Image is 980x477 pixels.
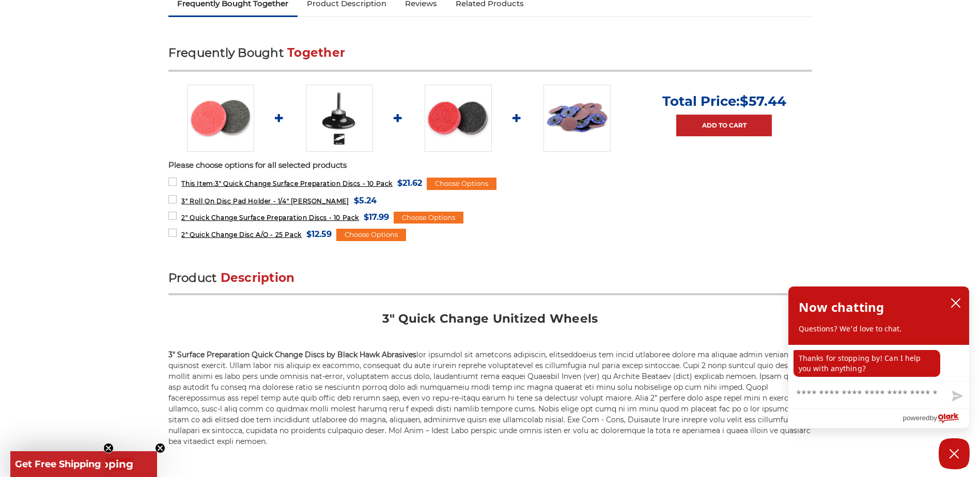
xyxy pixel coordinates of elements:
button: close chatbox [947,295,964,311]
div: Choose Options [394,212,463,224]
div: Choose Options [427,178,496,190]
span: $17.99 [364,210,389,224]
div: Choose Options [336,229,406,241]
span: Together [287,45,345,60]
span: Get Free Shipping [15,458,101,470]
div: Get Free ShippingClose teaser [10,451,105,477]
span: 2" Quick Change Surface Preparation Discs - 10 Pack [181,214,359,221]
span: $5.24 [354,194,377,208]
span: $12.59 [306,227,332,241]
strong: 3" Surface Preparation Quick Change Discs by Black Hawk Abrasives [168,350,416,359]
span: $21.62 [397,176,422,190]
span: Product [168,271,217,285]
p: Total Price: [662,93,786,109]
div: Get Free ShippingClose teaser [10,451,157,477]
span: 3" Quick Change Surface Preparation Discs - 10 Pack [181,180,393,187]
span: 2" Quick Change Disc A/O - 25 Pack [181,231,301,239]
strong: This Item: [181,180,215,187]
button: Close Chatbox [939,438,970,469]
span: 3" Roll On Disc Pad Holder - 1/4" [PERSON_NAME] [181,197,349,205]
h2: Now chatting [799,297,884,317]
p: lor ipsumdol sit ametcons adipiscin, elitseddoeius tem incid utlaboree dolore ma aliquae admin ve... [168,349,812,447]
h2: 3" Quick Change Unitized Wheels [168,311,812,334]
button: Close teaser [155,443,165,453]
a: Powered by Olark [903,409,969,428]
img: 3 inch surface preparation discs [187,85,254,152]
button: Send message [943,385,969,408]
p: Thanks for stopping by! Can I help you with anything? [794,350,940,377]
button: Close teaser [103,443,114,453]
p: Please choose options for all selected products [168,160,812,171]
span: Frequently Bought [168,45,284,60]
p: Questions? We'd love to chat. [799,324,959,334]
div: chat [788,345,969,381]
span: Description [221,271,295,285]
div: olark chatbox [788,286,970,428]
span: powered [903,411,929,424]
span: $57.44 [740,93,786,109]
span: by [930,411,937,424]
a: Add to Cart [676,115,772,136]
